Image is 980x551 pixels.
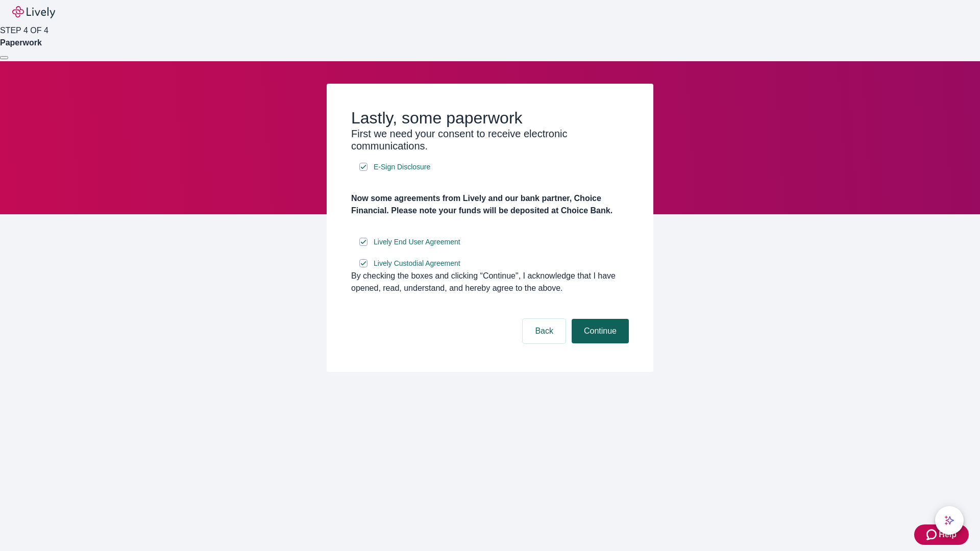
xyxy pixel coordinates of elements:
[351,192,629,217] h4: Now some agreements from Lively and our bank partner, Choice Financial. Please note your funds wi...
[372,161,432,173] a: e-sign disclosure document
[926,529,939,541] svg: Zendesk support icon
[374,237,460,247] span: Lively End User Agreement
[374,162,430,172] span: E-Sign Disclosure
[944,515,954,525] svg: Lively AI Assistant
[372,236,462,248] a: e-sign disclosure document
[374,258,460,269] span: Lively Custodial Agreement
[351,270,629,294] div: By checking the boxes and clicking “Continue", I acknowledge that I have opened, read, understand...
[572,319,629,343] button: Continue
[523,319,566,343] button: Back
[351,128,629,152] h3: First we need your consent to receive electronic communications.
[372,257,462,270] a: e-sign disclosure document
[914,524,969,545] button: Zendesk support iconHelp
[12,6,55,18] img: Lively
[351,108,629,128] h2: Lastly, some paperwork
[939,529,957,541] span: Help
[935,506,964,535] button: chat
